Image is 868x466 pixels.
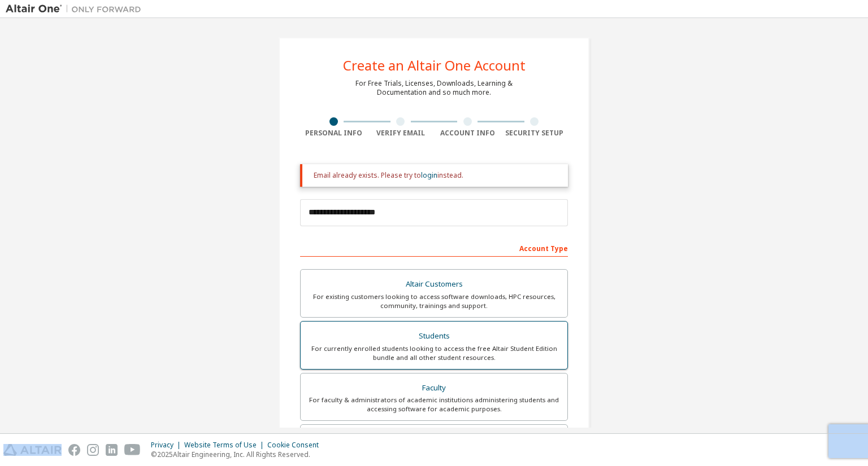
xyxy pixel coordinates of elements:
div: Account Type [300,239,568,257]
img: altair_logo.svg [3,444,62,456]
div: For currently enrolled students looking to access the free Altair Student Edition bundle and all ... [307,344,561,362]
div: For faculty & administrators of academic institutions administering students and accessing softwa... [307,395,561,414]
div: Security Setup [501,129,568,138]
div: Altair Customers [307,276,561,292]
div: Email already exists. Please try to instead. [314,171,559,180]
div: Account Info [434,129,501,138]
div: Cookie Consent [267,441,325,450]
img: instagram.svg [87,444,99,456]
div: Create an Altair One Account [343,59,526,72]
div: Privacy [151,441,184,450]
div: For existing customers looking to access software downloads, HPC resources, community, trainings ... [307,292,561,310]
div: Students [307,328,561,344]
p: © 2025 Altair Engineering, Inc. All Rights Reserved. [151,450,325,459]
div: For Free Trials, Licenses, Downloads, Learning & Documentation and so much more. [355,79,513,97]
img: youtube.svg [124,444,141,456]
img: Altair One [6,3,147,15]
div: Verify Email [367,129,435,138]
div: Personal Info [300,129,367,138]
img: facebook.svg [68,444,80,456]
div: Website Terms of Use [184,441,267,450]
div: Faculty [307,380,561,396]
img: linkedin.svg [106,444,118,456]
a: login [421,170,437,180]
